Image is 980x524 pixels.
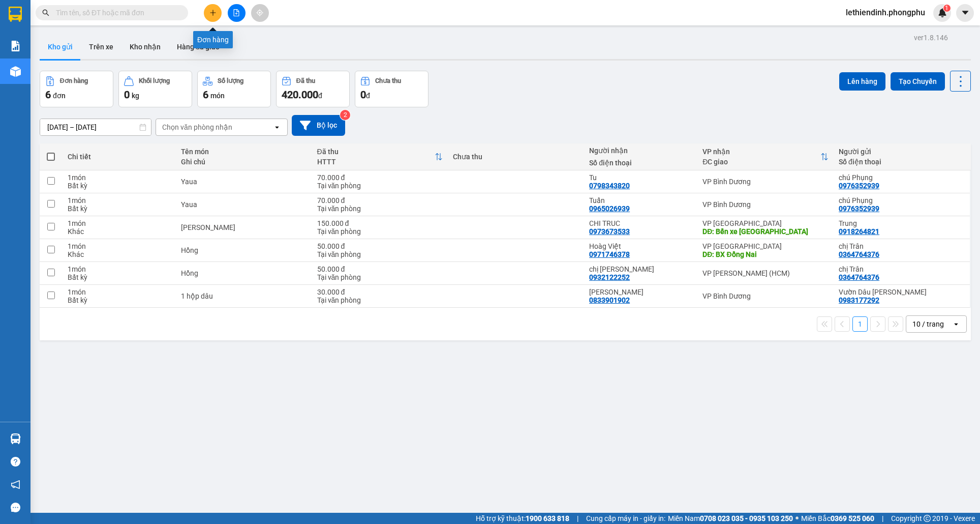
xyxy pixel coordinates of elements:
span: lethiendinh.phongphu [838,6,933,19]
div: Tuấn [589,196,692,205]
span: 6 [45,89,51,101]
button: Hàng đã giao [169,35,228,59]
span: 0 [360,89,366,101]
img: logo-vxr [9,7,22,22]
div: Tại văn phòng [317,205,443,213]
div: 0983177292 [839,296,879,304]
div: Tại văn phòng [317,273,443,281]
div: 30.000 đ [317,288,443,296]
span: file-add [233,9,240,16]
div: Chưa thu [453,153,579,161]
div: Trung [839,219,965,227]
div: 0918264821 [839,227,879,236]
img: icon-new-feature [938,8,947,17]
span: 6 [203,89,208,101]
span: search [42,9,49,16]
div: 0798343820 [589,182,630,190]
span: plus [209,9,217,16]
div: Số lượng [218,77,243,84]
span: đ [318,92,322,100]
div: 50.000 đ [317,265,443,273]
div: Tại văn phòng [317,227,443,236]
div: ver 1.8.146 [914,32,948,43]
span: question-circle [11,457,20,467]
div: Số điện thoại [589,159,692,167]
button: Số lượng6món [197,71,271,107]
svg: open [952,320,960,328]
span: đơn [53,92,66,100]
button: 1 [852,316,868,332]
div: VP Bình Dương [702,178,829,186]
span: Miền Nam [668,513,793,524]
div: CHI TRUC [589,219,692,227]
span: kg [132,92,139,100]
div: chị Trân [839,265,965,273]
button: aim [251,4,269,22]
div: chị Tú [589,265,692,273]
div: Yaua [181,178,307,186]
div: Đơn hàng [60,77,88,84]
div: Bất kỳ [68,273,171,281]
div: 0976352939 [839,205,879,213]
div: 1 món [68,219,171,227]
div: 1 món [68,242,171,250]
div: THUNG HONG [181,223,307,231]
button: Chưa thu0đ [355,71,428,107]
button: file-add [228,4,246,22]
button: Tạo Chuyến [891,72,945,91]
div: chú Phụng [839,173,965,182]
div: HTTT [317,158,435,166]
div: Khối lượng [139,77,170,84]
div: 150.000 đ [317,219,443,227]
div: 0932122252 [589,273,630,281]
img: warehouse-icon [10,66,21,77]
span: 0 [124,89,130,101]
span: Cung cấp máy in - giấy in: [586,513,665,524]
div: 0833901902 [589,296,630,304]
div: 1 hộp dâu [181,292,307,300]
div: 0971746378 [589,250,630,258]
div: VP [PERSON_NAME] (HCM) [702,269,829,277]
div: DĐ: BX Đồng Nai [702,250,829,258]
div: 1 món [68,173,171,182]
div: VP [GEOGRAPHIC_DATA] [702,242,829,250]
span: 420.000 [282,89,318,101]
div: Tại văn phòng [317,250,443,258]
div: Yaua [181,200,307,209]
div: Số điện thoại [839,158,965,166]
strong: 1900 633 818 [526,514,569,522]
div: Bất kỳ [68,296,171,304]
sup: 2 [340,110,350,120]
span: notification [11,480,20,489]
svg: open [273,123,281,131]
img: warehouse-icon [10,433,21,444]
div: Vườn Dâu Đan Thanh [839,288,965,296]
div: Tên món [181,148,307,156]
div: Hoàg Việt [589,242,692,250]
div: Bất kỳ [68,205,171,213]
span: | [882,513,883,524]
div: 50.000 đ [317,242,443,250]
button: Lên hàng [839,72,885,91]
div: Chi tiết [68,153,171,161]
div: 0976352939 [839,182,879,190]
div: ĐC giao [702,158,820,166]
button: plus [204,4,222,22]
div: Chưa thu [375,77,401,84]
div: Tại văn phòng [317,296,443,304]
div: Tu [589,173,692,182]
div: 0364764376 [839,250,879,258]
span: message [11,503,20,512]
span: ⚪️ [795,516,799,520]
div: Hồng [181,246,307,254]
th: Toggle SortBy [312,143,448,170]
div: Tại văn phòng [317,182,443,190]
input: Tìm tên, số ĐT hoặc mã đơn [56,7,176,18]
span: Miền Bắc [801,513,874,524]
div: Ghi chú [181,158,307,166]
span: Hỗ trợ kỹ thuật: [476,513,569,524]
div: 1 món [68,288,171,296]
th: Toggle SortBy [697,143,834,170]
span: copyright [924,515,931,522]
span: đ [366,92,370,100]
